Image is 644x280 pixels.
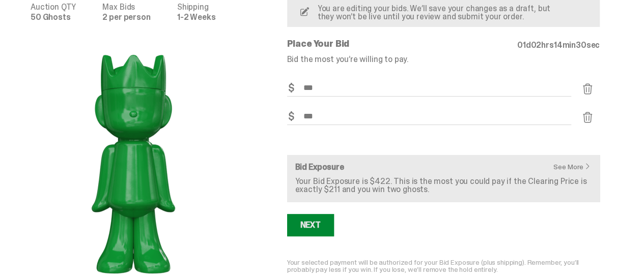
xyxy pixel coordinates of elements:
[288,111,294,121] span: $
[287,214,334,236] button: Next
[177,3,236,11] dt: Shipping
[517,41,600,49] p: d hrs min sec
[102,13,171,21] dd: 2 per person
[295,163,592,171] h6: Bid Exposure
[554,40,563,50] span: 14
[31,3,96,11] dt: Auction QTY
[177,13,236,21] dd: 1-2 Weeks
[530,40,541,50] span: 02
[287,259,600,273] p: Your selected payment will be authorized for your Bid Exposure (plus shipping). Remember, you’ll ...
[31,13,96,21] dd: 50 Ghosts
[102,3,171,11] dt: Max Bids
[314,5,569,21] p: You are editing your bids. We’ll save your changes as a draft, but they won’t be live until you r...
[287,39,517,48] p: Place Your Bid
[300,221,321,229] div: Next
[576,40,586,50] span: 30
[287,55,600,64] p: Bid the most you’re willing to pay.
[295,177,592,194] p: Your Bid Exposure is $422. This is the most you could pay if the Clearing Price is exactly $211 a...
[553,163,596,170] a: See More
[288,83,294,93] span: $
[517,40,526,50] span: 01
